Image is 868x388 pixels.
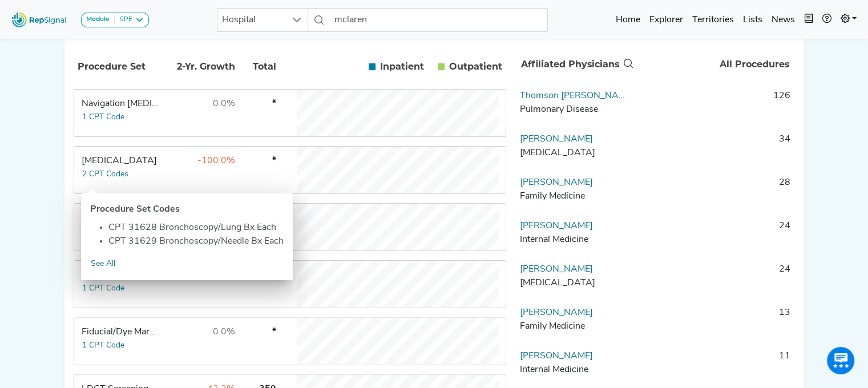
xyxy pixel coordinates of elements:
[213,328,235,337] span: 0.0%
[213,99,235,108] span: 0.0%
[635,176,795,210] td: 28
[635,262,795,297] td: 24
[108,221,284,235] li: CPT 31628 Bronchoscopy/Lung Bx Each
[635,89,795,123] td: 126
[82,339,125,352] button: 1 CPT Code
[76,47,162,86] th: Procedure Set
[636,46,794,83] th: All Procedures
[90,257,116,270] a: See All
[520,146,631,160] div: Interventional Radiology
[520,276,631,290] div: Radiation Oncology
[81,13,149,27] button: ModuleSPE
[115,15,132,25] div: SPE
[738,9,767,31] a: Lists
[520,351,593,361] a: [PERSON_NAME]
[635,132,795,167] td: 34
[82,111,125,124] button: 1 CPT Code
[520,265,593,274] a: [PERSON_NAME]
[163,47,237,86] th: 2-Yr. Growth
[217,9,286,31] span: Hospital
[520,135,593,144] a: [PERSON_NAME]
[520,363,631,377] div: Internal Medicine
[516,46,636,83] th: Affiliated Physicians
[635,349,795,383] td: 11
[520,103,631,116] div: Pulmonary Disease
[86,16,110,23] strong: Module
[520,178,593,187] a: [PERSON_NAME]
[520,91,634,100] a: Thomson [PERSON_NAME]
[82,168,129,181] button: 2 CPT Codes
[380,60,424,74] span: Inpatient
[82,154,160,168] div: Transbronchial Biopsy
[688,9,738,31] a: Territories
[82,325,160,339] div: Fiducial/Dye Marking
[520,189,631,203] div: Family Medicine
[767,9,800,31] a: News
[330,8,548,32] input: Search a hospital
[108,235,284,248] li: CPT 31629 Bronchoscopy/Needle Bx Each
[90,203,284,216] div: Procedure Set Codes
[611,9,645,31] a: Home
[520,308,593,317] a: [PERSON_NAME]
[635,219,795,253] td: 24
[520,233,631,246] div: Internal Medicine
[645,9,688,31] a: Explorer
[520,320,631,333] div: Family Medicine
[800,9,818,31] button: Intel Book
[197,156,235,165] span: -100.0%
[82,282,125,295] button: 1 CPT Code
[520,221,593,231] a: [PERSON_NAME]
[449,60,502,74] span: Outpatient
[238,47,278,86] th: Total
[635,306,795,340] td: 13
[82,97,160,111] div: Navigation Bronchoscopy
